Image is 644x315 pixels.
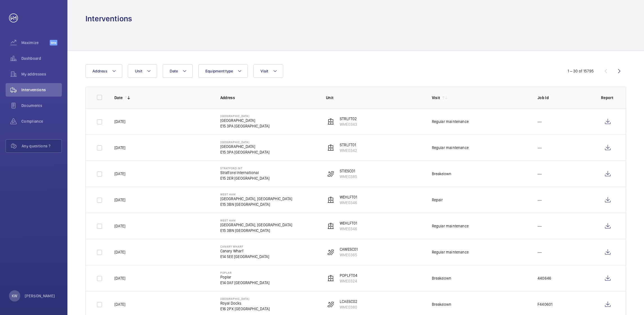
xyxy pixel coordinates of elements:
[538,302,552,307] p: F440601
[340,200,357,206] p: WME0346
[340,116,357,122] p: STRLFT02
[220,149,270,155] p: E15 3PA [GEOGRAPHIC_DATA]
[220,254,269,259] p: E14 5EE [GEOGRAPHIC_DATA]
[22,143,62,149] span: Any questions ?
[220,222,292,228] p: [GEOGRAPHIC_DATA], [GEOGRAPHIC_DATA]
[340,299,357,304] p: LCAESC02
[340,220,357,226] p: WEHLFT01
[327,301,334,308] img: escalator.svg
[327,275,334,282] img: elevator.svg
[220,118,270,123] p: [GEOGRAPHIC_DATA]
[340,304,357,310] p: WME0380
[114,95,123,101] p: Date
[21,56,62,61] span: Dashboard
[85,64,122,78] button: Address
[538,197,542,203] p: ---
[538,145,542,150] p: ---
[327,197,334,203] img: elevator.svg
[538,95,592,101] p: Job Id
[220,228,292,233] p: E15 3BN [GEOGRAPHIC_DATA]
[538,249,542,255] p: ---
[220,140,270,144] p: [GEOGRAPHIC_DATA]
[170,69,178,73] span: Date
[601,95,614,101] p: Report
[21,118,62,124] span: Compliance
[432,223,469,229] div: Regular maintenance
[220,114,270,118] p: [GEOGRAPHIC_DATA]
[220,248,269,254] p: Canary Wharf
[432,119,469,124] div: Regular maintenance
[340,174,357,179] p: WME0385
[340,122,357,127] p: WME0343
[253,64,283,78] button: Visit
[340,273,357,278] p: POPLFT04
[114,275,125,281] p: [DATE]
[340,148,357,153] p: WME0342
[432,275,452,281] div: Breakdown
[198,64,248,78] button: Equipment type
[432,95,440,101] p: Visit
[220,271,270,274] p: Poplar
[12,293,17,299] p: KW
[220,245,269,248] p: Canary Wharf
[220,95,317,101] p: Address
[114,249,125,255] p: [DATE]
[340,252,358,258] p: WME0365
[340,246,358,252] p: CAWESC01
[326,95,423,101] p: Unit
[205,69,233,73] span: Equipment type
[340,142,357,148] p: STRLFT01
[340,226,357,232] p: WME0346
[21,40,50,45] span: Maximize
[21,103,62,108] span: Documents
[220,170,270,175] p: Stratford International
[538,275,551,281] p: 440646
[340,168,357,174] p: STIESC01
[220,175,270,181] p: E15 2ER [GEOGRAPHIC_DATA]
[432,171,452,177] div: Breakdown
[220,306,270,312] p: E16 2PX [GEOGRAPHIC_DATA]
[220,300,270,306] p: Royal Docks
[135,69,142,73] span: Unit
[432,145,469,150] div: Regular maintenance
[114,197,125,203] p: [DATE]
[327,118,334,125] img: elevator.svg
[432,249,469,255] div: Regular maintenance
[432,197,443,203] div: Repair
[327,170,334,177] img: escalator.svg
[114,119,125,124] p: [DATE]
[220,196,292,202] p: [GEOGRAPHIC_DATA], [GEOGRAPHIC_DATA]
[220,297,270,300] p: [GEOGRAPHIC_DATA]
[220,274,270,280] p: Poplar
[327,223,334,229] img: elevator.svg
[340,278,357,284] p: WME0324
[220,144,270,149] p: [GEOGRAPHIC_DATA]
[220,166,270,170] p: Stratford int
[327,249,334,255] img: escalator.svg
[114,302,125,307] p: [DATE]
[220,193,292,196] p: West Ham
[114,145,125,150] p: [DATE]
[114,171,125,177] p: [DATE]
[568,68,594,74] div: 1 – 30 of 15795
[538,171,542,177] p: ---
[21,87,62,93] span: Interventions
[128,64,157,78] button: Unit
[114,223,125,229] p: [DATE]
[220,219,292,222] p: West Ham
[25,293,55,299] p: [PERSON_NAME]
[538,119,542,124] p: ---
[340,194,357,200] p: WEHLFT01
[50,40,57,45] span: Beta
[220,280,270,286] p: E14 0AF [GEOGRAPHIC_DATA]
[220,202,292,207] p: E15 3BN [GEOGRAPHIC_DATA]
[92,69,107,73] span: Address
[85,13,132,24] h1: Interventions
[163,64,193,78] button: Date
[220,123,270,129] p: E15 3PA [GEOGRAPHIC_DATA]
[432,302,452,307] div: Breakdown
[538,223,542,229] p: ---
[327,144,334,151] img: elevator.svg
[260,69,268,73] span: Visit
[21,71,62,77] span: My addresses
